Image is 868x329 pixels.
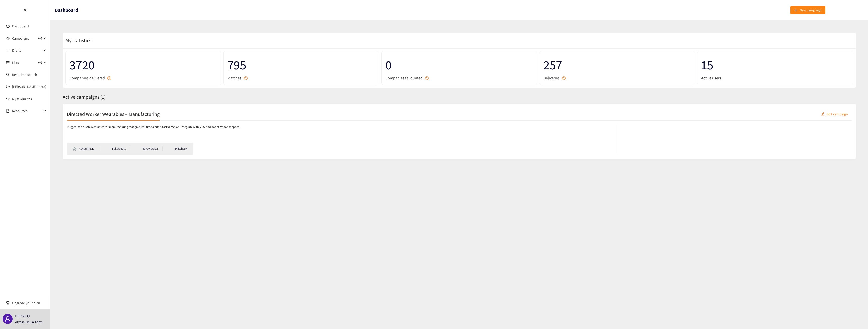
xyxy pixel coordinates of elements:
[15,313,30,319] p: PEPSICO
[12,106,42,116] span: Resources
[38,37,42,40] span: plus-circle
[6,49,10,52] span: edit
[63,104,856,159] a: Directed Worker Wearables – ManufacturingeditEdit campaignRugged, food-safe wearables for manufac...
[425,76,429,80] span: question-circle
[69,55,217,75] span: 3720
[543,75,560,81] span: Deliveries
[12,45,42,55] span: Drafts
[701,55,849,75] span: 15
[136,146,163,151] li: To review: 12
[12,33,29,43] span: Campaigns
[67,110,160,117] h2: Directed Worker Wearables – Manufacturing
[107,76,111,80] span: question-circle
[12,72,37,77] a: Real-time search
[12,298,46,308] span: Upgrade your plan
[843,305,868,329] iframe: Chat Widget
[15,319,43,325] p: Alyssa De La Torre
[5,316,11,322] span: user
[67,125,240,129] p: Rugged, food-safe wearables for manufacturing that give real-time alerts & task direction, integr...
[23,8,27,12] span: double-left
[72,146,99,151] li: Favourites: 0
[69,75,105,81] span: Companies delivered
[63,37,91,44] span: My statistics
[6,301,10,305] span: trophy
[6,109,10,113] span: book
[12,24,29,28] a: Dashboard
[12,84,46,89] a: [PERSON_NAME] (beta)
[794,8,798,12] span: plus
[543,55,691,75] span: 257
[562,76,566,80] span: question-circle
[63,94,106,100] span: Active campaigns ( 1 )
[38,61,42,64] span: plus-circle
[790,6,825,14] button: plusNew campaign
[385,75,423,81] span: Companies favourited
[800,7,822,13] span: New campaign
[227,55,375,75] span: 795
[105,146,130,151] li: Followed: 1
[244,76,248,80] span: question-circle
[6,37,10,40] span: sound
[385,55,533,75] span: 0
[821,112,825,116] span: edit
[12,94,46,104] a: My favourites
[817,110,852,118] button: editEdit campaign
[169,146,188,151] li: Matches: 4
[12,57,19,68] span: Lists
[227,75,241,81] span: Matches
[701,75,721,81] span: Active users
[6,61,10,64] span: unordered-list
[827,111,848,117] span: Edit campaign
